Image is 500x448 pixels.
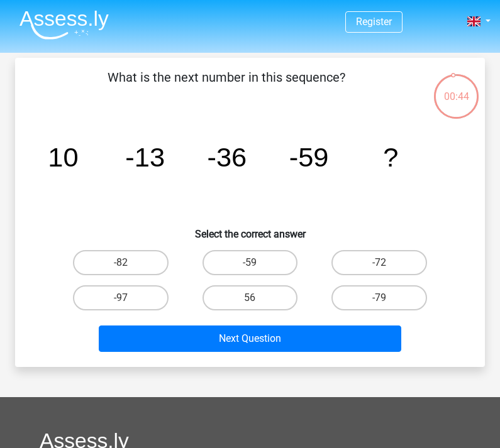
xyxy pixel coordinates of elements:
label: -59 [203,250,298,275]
p: What is the next number in this sequence? [35,68,418,106]
tspan: -13 [125,143,165,173]
tspan: -59 [289,143,329,173]
tspan: -36 [208,143,247,173]
label: -79 [331,285,427,310]
label: -72 [331,250,427,275]
h6: Select the correct answer [35,218,465,240]
tspan: 10 [48,143,78,173]
label: -97 [73,285,169,310]
label: -82 [73,250,169,275]
a: Register [356,16,392,28]
div: 00:44 [433,73,480,104]
label: 56 [203,285,298,310]
tspan: ? [383,143,398,173]
img: Assessly [19,10,109,40]
button: Next Question [99,325,401,352]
